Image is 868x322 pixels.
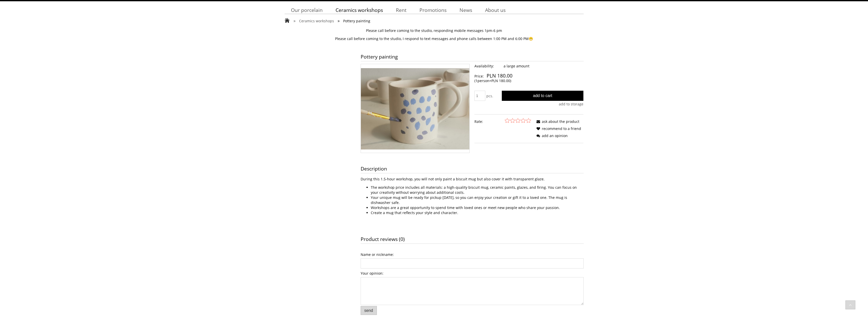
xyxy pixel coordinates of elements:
[361,177,545,181] font: During this 1.5-hour workshop, you will not only paint a biscuit mug but also cover it with trans...
[335,36,533,41] font: Please call before coming to the studio, I respond to text messages and phone calls between 1:00 ...
[361,252,394,257] font: Name or nickname:
[477,78,489,83] font: person
[361,106,470,111] a: IMG_20240917_203332.jpg Press Enter or Spacebar to open the selected photo in full screen view.
[535,126,581,131] a: recommend to a friend
[489,78,491,83] font: =
[366,28,502,33] font: Please call before coming to the studio, responding mobile messages 1pm-6 pm
[389,5,413,15] a: Rent
[299,18,334,23] font: Ceramics workshops
[474,64,494,68] font: Availability:
[343,18,370,23] font: Pottery painting
[413,5,453,15] a: Promotions
[474,91,485,101] input: quantity
[396,7,407,13] font: Rent
[285,5,329,15] a: Our porcelain
[361,236,405,242] font: Product reviews (0)
[291,7,323,13] font: Our porcelain
[559,102,583,106] font: add to storage
[486,93,493,98] font: pcs.
[364,308,373,313] font: Send
[510,78,511,83] font: )
[293,18,334,23] a: » Ceramics workshops
[361,68,470,149] img: IMG_20240917_203332.jpg
[504,64,529,68] font: a large amount
[474,78,477,83] font: (1
[371,195,567,205] font: Your unique mug will be ready for pickup [DATE], so you can enjoy your creation or gift it to a l...
[535,119,579,124] a: ask about the product
[419,7,447,13] font: Promotions
[453,5,478,15] a: News
[336,7,383,13] font: Ceramics workshops
[535,133,568,138] a: add an opinion
[559,102,583,106] a: add to storage
[459,7,472,13] font: News
[491,78,510,83] font: PLN 180.00
[293,18,296,24] font: »
[485,7,506,13] font: About us
[542,133,568,138] font: add an opinion
[371,210,458,215] font: Create a mug that reflects your style and character.
[474,119,483,124] font: Rate:
[371,205,560,210] font: Workshops are a great opportunity to spend time with loved ones or meet new people who share your...
[361,306,377,315] button: Send
[542,126,581,131] font: recommend to a friend
[478,5,512,15] a: About us
[474,74,484,79] font: Price:
[487,72,512,79] font: PLN 180.00
[361,53,398,60] font: Pottery painting
[502,91,584,101] button: Add to cart
[542,119,579,124] font: ask about the product
[371,185,577,195] font: The workshop price includes all materials: a high-quality biscuit mug, ceramic paints, glazes, an...
[329,5,389,15] a: Ceramics workshops
[361,271,383,276] font: Your opinion:
[533,93,552,98] font: Add to cart
[361,165,387,172] font: Description
[338,18,340,24] font: »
